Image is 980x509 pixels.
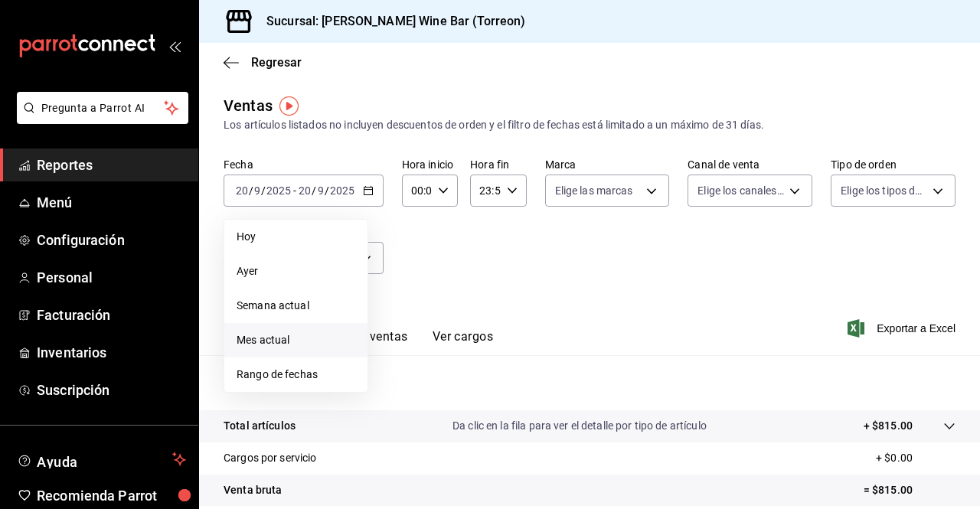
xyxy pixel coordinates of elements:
[851,319,955,338] button: Exportar a Excel
[224,117,955,133] div: Los artículos listados no incluyen descuentos de orden y el filtro de fechas está limitado a un m...
[224,94,273,117] div: Ventas
[37,450,166,468] span: Ayuda
[348,329,408,355] button: Ver ventas
[251,55,302,70] span: Regresar
[224,159,384,170] label: Fecha
[864,418,913,434] p: + $815.00
[237,298,355,314] span: Semana actual
[37,305,186,325] span: Facturación
[11,111,188,127] a: Pregunta a Parrot AI
[433,329,494,355] button: Ver cargos
[224,482,282,498] p: Venta bruta
[224,418,296,434] p: Total artículos
[235,184,249,197] input: --
[312,184,316,197] span: /
[688,159,812,170] label: Canal de venta
[37,485,186,506] span: Recomienda Parrot
[37,230,186,250] span: Configuración
[41,100,165,116] span: Pregunta a Parrot AI
[841,183,927,198] span: Elige los tipos de orden
[452,418,707,434] p: Da clic en la fila para ver el detalle por tipo de artículo
[697,183,784,198] span: Elige los canales de venta
[876,450,955,466] p: + $0.00
[402,159,458,170] label: Hora inicio
[237,332,355,348] span: Mes actual
[293,184,296,197] span: -
[261,184,266,197] span: /
[37,342,186,363] span: Inventarios
[254,12,526,31] h3: Sucursal: [PERSON_NAME] Wine Bar (Torreon)
[831,159,955,170] label: Tipo de orden
[237,229,355,245] span: Hoy
[17,92,188,124] button: Pregunta a Parrot AI
[237,263,355,279] span: Ayer
[37,380,186,400] span: Suscripción
[249,184,253,197] span: /
[37,192,186,213] span: Menú
[864,482,955,498] p: = $815.00
[545,159,670,170] label: Marca
[253,184,261,197] input: --
[329,184,355,197] input: ----
[224,374,955,392] p: Resumen
[317,184,325,197] input: --
[168,40,181,52] button: open_drawer_menu
[279,96,299,116] img: Tooltip marker
[37,267,186,288] span: Personal
[224,55,302,70] button: Regresar
[266,184,292,197] input: ----
[37,155,186,175] span: Reportes
[555,183,633,198] span: Elige las marcas
[298,184,312,197] input: --
[237,367,355,383] span: Rango de fechas
[248,329,493,355] div: navigation tabs
[470,159,526,170] label: Hora fin
[224,450,317,466] p: Cargos por servicio
[325,184,329,197] span: /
